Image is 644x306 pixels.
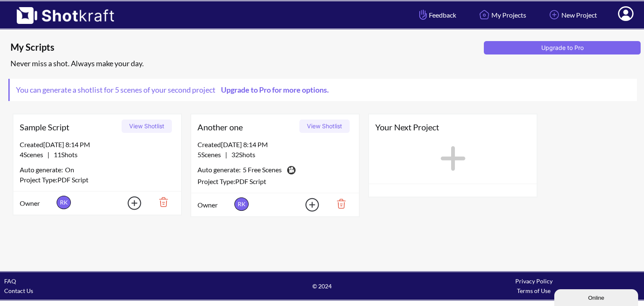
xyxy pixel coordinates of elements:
[8,57,640,70] div: Never miss a shot. Always make your day.
[20,198,55,208] span: Owner
[114,85,216,94] span: 5 scenes of your second project
[484,41,641,54] button: Upgrade to Pro
[146,195,175,209] img: Trash Icon
[49,150,78,158] span: 11 Shots
[299,119,350,133] button: View Shotlist
[324,197,353,211] img: Trash Icon
[417,8,429,22] img: Hand Icon
[122,119,172,133] button: View Shotlist
[554,288,640,306] iframe: chat widget
[197,140,353,150] div: Created [DATE] 8:14 PM
[10,79,339,101] span: You can generate a shotlist for
[477,8,491,22] img: Home Icon
[197,200,232,210] span: Owner
[197,165,243,176] span: Auto generate:
[20,165,65,175] span: Auto generate:
[197,121,296,133] span: Another one
[234,197,249,211] span: RK
[4,277,16,285] a: FAQ
[292,195,322,214] img: Add Icon
[65,165,74,175] span: On
[197,150,255,160] span: |
[197,150,225,158] span: 5 Scenes
[541,4,603,26] a: New Project
[20,150,78,160] span: |
[243,165,282,176] span: 5 Free Scenes
[375,121,530,133] span: Your Next Project
[20,121,119,133] span: Sample Script
[20,140,175,150] div: Created [DATE] 8:14 PM
[114,194,144,213] img: Add Icon
[417,10,456,20] span: Feedback
[471,4,532,26] a: My Projects
[227,150,255,158] span: 32 Shots
[4,287,33,294] a: Contact Us
[216,85,333,94] a: Upgrade to Pro for more options.
[428,286,640,296] div: Terms of Use
[20,150,47,158] span: 4 Scenes
[216,281,428,291] span: © 2024
[547,8,561,22] img: Add Icon
[285,164,297,176] img: Camera Icon
[57,196,71,209] span: RK
[428,276,640,286] div: Privacy Policy
[10,41,481,54] span: My Scripts
[197,176,353,187] div: Project Type: PDF Script
[20,175,175,185] div: Project Type: PDF Script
